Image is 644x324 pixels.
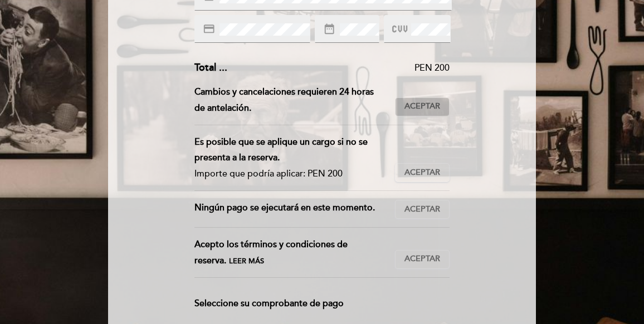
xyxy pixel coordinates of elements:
button: Aceptar [395,250,450,269]
div: Ningún pago se ejecutará en este momento. [194,200,396,219]
span: Total ... [194,61,227,73]
i: credit_card [203,23,215,35]
div: Acepto los términos y condiciones de reserva. [194,237,396,269]
span: Seleccione su comprobante de pago [194,296,344,312]
div: Es posible que se aplique un cargo si no se presenta a la reserva. [194,134,387,166]
span: Aceptar [404,253,440,265]
div: Cambios y cancelaciones requieren 24 horas de antelación. [194,84,396,116]
div: Importe que podría aplicar: PEN 200 [194,166,387,182]
button: Aceptar [395,97,450,116]
span: Aceptar [404,101,440,112]
div: PEN 200 [227,62,450,75]
span: Aceptar [404,167,440,179]
button: Aceptar [395,200,450,219]
i: date_range [323,23,335,35]
span: Leer más [229,257,264,266]
span: Aceptar [404,204,440,215]
button: Aceptar [395,163,450,182]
